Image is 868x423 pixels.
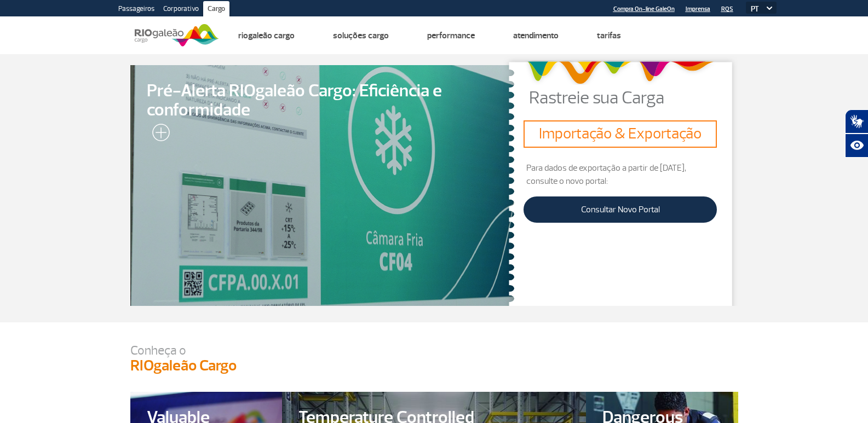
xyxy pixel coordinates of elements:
[238,30,295,41] a: Riogaleão Cargo
[721,5,733,13] a: RQS
[130,344,738,357] p: Conheça o
[845,109,868,134] button: Abrir tradutor de língua de sinais.
[427,30,475,41] a: Performance
[845,109,868,158] div: Plugin de acessibilidade da Hand Talk.
[597,30,621,41] a: Tarifas
[203,1,229,19] a: Cargo
[524,196,717,223] a: Consultar Novo Portal
[686,5,710,13] a: Imprensa
[529,89,738,107] p: Rastreie sua Carga
[147,124,170,146] img: leia-mais
[513,30,559,41] a: Atendimento
[114,1,159,19] a: Passageiros
[523,56,717,89] img: grafismo
[333,30,389,41] a: Soluções Cargo
[130,357,738,375] h3: RIOgaleão Cargo
[528,125,712,143] h3: Importação & Exportação
[130,65,515,306] a: Pré-Alerta RIOgaleão Cargo: Eficiência e conformidade
[613,5,675,13] a: Compra On-line GaleOn
[159,1,203,19] a: Corporativo
[524,161,717,188] p: Para dados de exportação a partir de [DATE], consulte o novo portal:
[845,134,868,158] button: Abrir recursos assistivos.
[147,82,498,120] span: Pré-Alerta RIOgaleão Cargo: Eficiência e conformidade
